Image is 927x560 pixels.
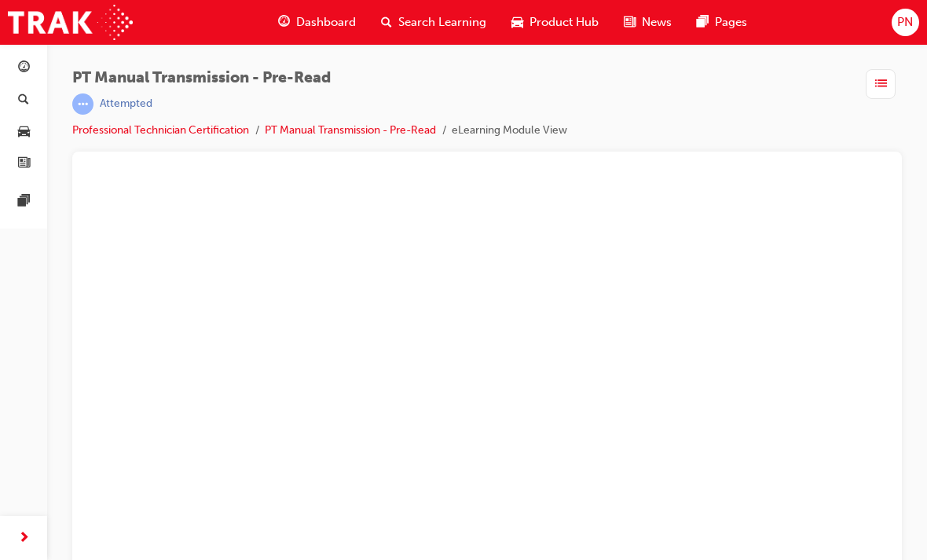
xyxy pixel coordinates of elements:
[611,6,684,38] a: news-iconNews
[684,6,760,38] a: pages-iconPages
[452,122,567,140] li: eLearning Module View
[398,13,486,31] span: Search Learning
[18,157,30,171] span: news-icon
[529,13,599,31] span: Product Hub
[18,93,29,108] span: search-icon
[278,13,290,32] span: guage-icon
[897,13,913,31] span: PN
[368,6,499,38] a: search-iconSearch Learning
[72,93,93,115] span: learningRecordVerb_ATTEMPT-icon
[499,6,611,38] a: car-iconProduct Hub
[296,13,356,31] span: Dashboard
[697,13,709,32] span: pages-icon
[875,75,887,94] span: list-icon
[18,195,30,209] span: pages-icon
[265,123,436,137] a: PT Manual Transmission - Pre-Read
[266,6,368,38] a: guage-iconDashboard
[624,13,636,32] span: news-icon
[892,9,919,36] button: PN
[72,123,249,137] a: Professional Technician Certification
[18,529,30,548] span: next-icon
[72,69,567,87] span: PT Manual Transmission - Pre-Read
[642,13,672,31] span: News
[715,13,747,31] span: Pages
[100,97,152,112] div: Attempted
[18,125,30,139] span: car-icon
[18,61,30,75] span: guage-icon
[511,13,523,32] span: car-icon
[381,13,392,32] span: search-icon
[8,5,133,40] img: Trak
